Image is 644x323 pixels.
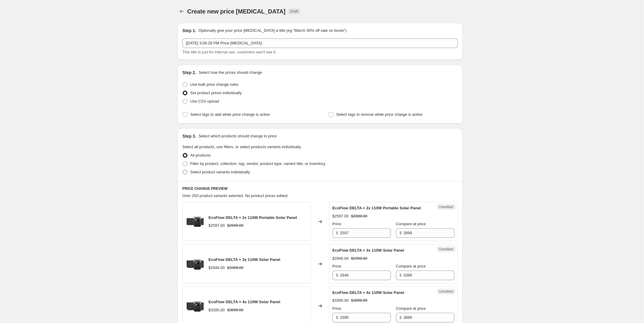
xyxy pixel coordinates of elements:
[190,161,325,166] span: Filter by product, collection, tag, vendor, product type, variant title, or inventory
[290,9,298,14] span: Draft
[208,307,225,313] div: $3395.00
[396,264,426,268] span: Compare at price
[227,265,243,271] strike: $3399.00
[332,222,341,226] span: Price
[396,222,426,226] span: Compare at price
[182,133,196,139] h2: Step 3.
[186,213,204,231] img: delta110_2_80x.jpg
[182,28,196,34] h2: Step 1.
[199,70,262,76] p: Select how the prices should change
[190,82,238,87] span: Use bulk price change rules
[351,256,367,262] strike: $3399.00
[439,247,453,252] span: Unedited
[182,38,458,48] input: 30% off holiday sale
[400,273,402,277] span: $
[178,7,186,16] button: Price change jobs
[182,186,458,191] h6: PRICE CHANGE PREVIEW
[190,91,242,95] span: Set product prices individually
[336,231,338,235] span: $
[190,99,219,103] span: Use CSV upload
[400,231,402,235] span: $
[396,306,426,311] span: Compare at price
[208,223,225,229] div: $2597.00
[190,153,211,157] span: All products
[208,265,225,271] div: $2946.00
[332,213,349,219] div: $2597.00
[336,273,338,277] span: $
[199,28,346,34] p: Optionally give your price [MEDICAL_DATA] a title (eg "March 30% off sale on boots")
[187,8,286,15] span: Create new price [MEDICAL_DATA]
[336,315,338,320] span: $
[182,50,275,54] span: This title is just for internal use, customers won't see it
[336,112,423,117] span: Select tags to remove while price change is active
[182,145,301,149] span: Select all products, use filters, or select products variants individually
[186,255,204,273] img: delta110_3_80x.jpg
[190,112,270,117] span: Select tags to add while price change is active
[208,215,297,220] span: EcoFlow DELTA + 2x 110W Portable Solar Panel
[332,256,349,262] div: $2946.00
[208,257,280,262] span: EcoFlow DELTA + 3x 110W Solar Panel
[182,193,288,198] span: Over 250 product variants selected. No product prices edited:
[332,206,421,210] span: EcoFlow DELTA + 2x 110W Portable Solar Panel
[332,248,404,253] span: EcoFlow DELTA + 3x 110W Solar Panel
[351,213,367,219] strike: $2899.00
[332,290,404,295] span: EcoFlow DELTA + 4x 110W Solar Panel
[190,170,250,174] span: Select product variants individually
[227,307,243,313] strike: $3899.00
[199,133,277,139] p: Select which products should change in price
[439,289,453,294] span: Unedited
[332,264,341,268] span: Price
[182,70,196,76] h2: Step 2.
[186,297,204,315] img: delta110_4_80x.jpg
[332,306,341,311] span: Price
[332,298,349,304] div: $3395.00
[439,205,453,209] span: Unedited
[351,298,367,304] strike: $3899.00
[208,300,280,304] span: EcoFlow DELTA + 4x 110W Solar Panel
[227,223,243,229] strike: $2899.00
[400,315,402,320] span: $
